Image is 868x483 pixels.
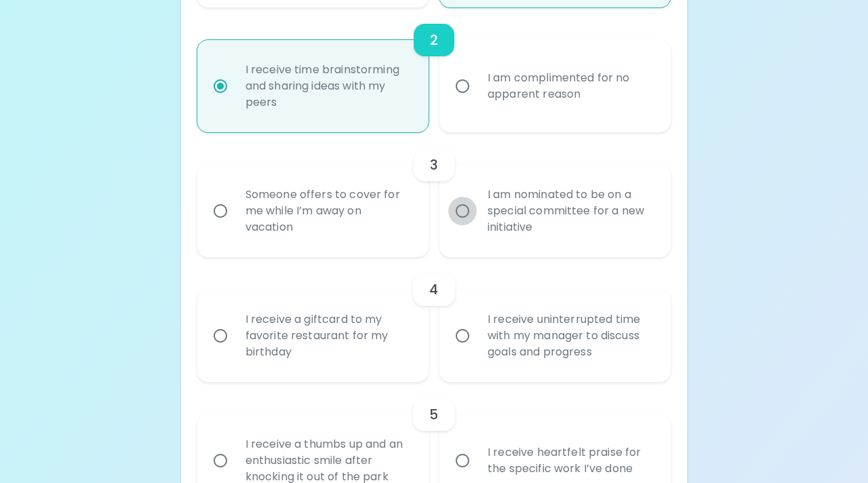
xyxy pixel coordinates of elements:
[235,295,421,376] div: I receive a giftcard to my favorite restaurant for my birthday
[197,132,671,257] div: choice-group-check
[430,29,438,51] h6: 2
[477,170,663,252] div: I am nominated to be on a special committee for a new initiative
[235,45,421,127] div: I receive time brainstorming and sharing ideas with my peers
[429,404,438,425] h6: 5
[430,154,438,176] h6: 3
[197,7,671,132] div: choice-group-check
[477,54,663,119] div: I am complimented for no apparent reason
[477,295,663,376] div: I receive uninterrupted time with my manager to discuss goals and progress
[197,257,671,382] div: choice-group-check
[429,279,438,301] h6: 4
[235,170,421,252] div: Someone offers to cover for me while I’m away on vacation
